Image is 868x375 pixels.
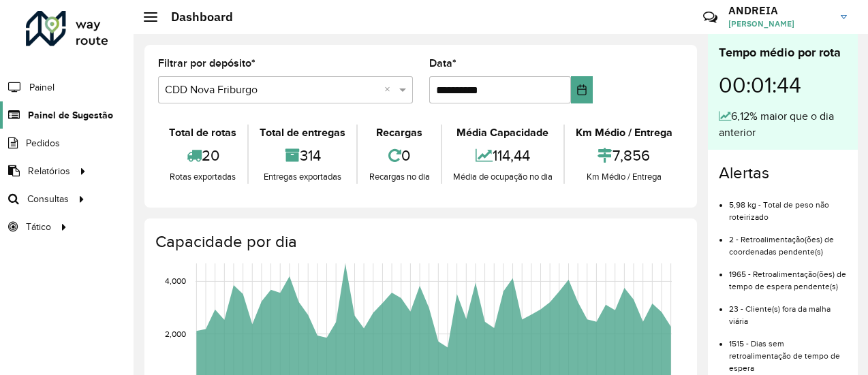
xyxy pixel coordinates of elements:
[165,277,186,286] text: 4,000
[571,76,593,103] button: Choose Date
[429,55,456,71] label: Data
[28,164,70,178] span: Relatórios
[252,170,353,184] div: Entregas exportadas
[157,10,233,25] h2: Dashboard
[252,125,353,141] div: Total de entregas
[729,258,847,293] li: 1965 - Retroalimentação(ões) de tempo de espera pendente(s)
[26,136,60,150] span: Pedidos
[719,62,847,108] div: 00:01:44
[568,141,680,170] div: 7,856
[719,163,847,183] h4: Alertas
[729,223,847,258] li: 2 - Retroalimentação(ões) de coordenadas pendente(s)
[26,220,51,234] span: Tático
[161,141,244,170] div: 20
[155,232,683,252] h4: Capacidade por dia
[719,108,847,141] div: 6,12% maior que o dia anterior
[729,327,847,374] li: 1515 - Dias sem retroalimentação de tempo de espera
[446,125,560,141] div: Média Capacidade
[446,141,560,170] div: 114,44
[446,170,560,184] div: Média de ocupação no dia
[729,293,847,327] li: 23 - Cliente(s) fora da malha viária
[729,189,847,223] li: 5,98 kg - Total de peso não roteirizado
[361,125,437,141] div: Recargas
[728,4,831,17] h3: ANDREIA
[719,44,847,62] div: Tempo médio por rota
[158,55,255,71] label: Filtrar por depósito
[568,170,680,184] div: Km Médio / Entrega
[29,80,55,95] span: Painel
[696,3,725,32] a: Contato Rápido
[165,329,186,338] text: 2,000
[161,170,244,184] div: Rotas exportadas
[28,108,113,123] span: Painel de Sugestão
[161,125,244,141] div: Total de rotas
[361,141,437,170] div: 0
[252,141,353,170] div: 314
[361,170,437,184] div: Recargas no dia
[568,125,680,141] div: Km Médio / Entrega
[27,192,69,206] span: Consultas
[384,82,396,98] span: Clear all
[728,18,831,30] span: [PERSON_NAME]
